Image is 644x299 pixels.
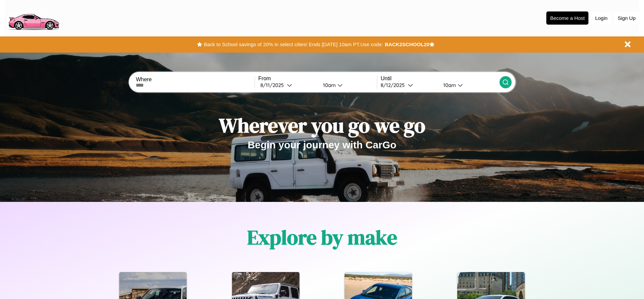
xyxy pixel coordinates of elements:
label: Until [381,76,499,82]
div: 8 / 11 / 2025 [260,82,287,88]
button: 10am [438,82,499,89]
img: logo [5,3,62,32]
button: Login [592,12,611,24]
b: BACK2SCHOOL20 [385,41,429,47]
div: 10am [320,82,337,88]
div: 8 / 12 / 2025 [381,82,408,88]
button: 8/11/2025 [258,82,318,89]
label: Where [136,77,254,83]
button: Back to School savings of 20% in select cities! Ends [DATE] 10am PT.Use code: [202,40,385,49]
label: From [258,76,377,82]
h1: Explore by make [247,223,397,251]
button: 10am [318,82,377,89]
button: Sign Up [614,12,639,24]
div: 10am [440,82,458,88]
button: Become a Host [546,11,588,25]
